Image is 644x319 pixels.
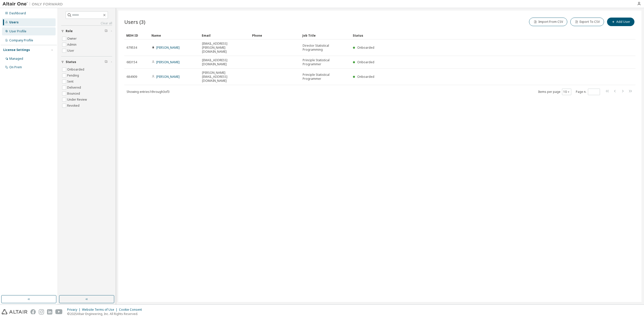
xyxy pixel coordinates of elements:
[105,60,108,64] span: Clear filter
[119,308,145,312] div: Cookie Consent
[55,309,63,314] img: youtube.svg
[61,56,112,68] button: Status
[67,36,78,42] label: Owner
[357,75,374,79] span: Onboarded
[67,85,82,91] label: Delivered
[202,42,248,54] span: [EMAIL_ADDRESS][PERSON_NAME][DOMAIN_NAME]
[302,31,349,39] div: Job Title
[67,308,82,312] div: Privacy
[202,71,248,83] span: [PERSON_NAME][EMAIL_ADDRESS][DOMAIN_NAME]
[67,67,85,73] label: Onboarded
[529,18,567,26] button: Import From CSV
[357,60,374,64] span: Onboarded
[9,20,19,24] div: Users
[9,29,26,33] div: User Profile
[67,312,145,316] p: © 2025 Altair Engineering, Inc. All Rights Reserved.
[127,46,137,50] span: 679534
[353,31,609,39] div: Status
[67,42,77,48] label: Admin
[30,309,36,314] img: facebook.svg
[202,58,248,66] span: [EMAIL_ADDRESS][DOMAIN_NAME]
[156,45,180,50] a: [PERSON_NAME]
[607,18,634,26] button: Add User
[303,58,348,66] span: Principle Statistical Programmer
[9,57,23,61] div: Managed
[156,60,180,64] a: [PERSON_NAME]
[66,60,76,64] span: Status
[61,21,112,25] a: Clear all
[357,45,374,50] span: Onboarded
[570,18,604,26] button: Export To CSV
[127,90,170,94] span: Showing entries 1 through 3 of 3
[202,31,248,39] div: Email
[105,29,108,33] span: Clear filter
[67,91,81,97] label: Bounced
[61,26,112,37] button: Role
[538,89,571,95] span: Items per page
[156,75,180,79] a: [PERSON_NAME]
[303,73,348,81] span: Principle Statistical Programmer
[67,79,74,85] label: Sent
[252,31,298,39] div: Phone
[67,97,88,103] label: Under Review
[9,38,33,42] div: Company Profile
[127,75,137,79] span: 684909
[9,65,22,69] div: On Prem
[39,309,44,314] img: instagram.svg
[576,89,600,95] span: Page n.
[82,308,119,312] div: Website Terms of Use
[3,2,65,7] img: Altair One
[563,90,570,94] button: 10
[3,48,30,52] div: License Settings
[9,11,26,15] div: Dashboard
[67,73,80,79] label: Pending
[303,44,348,52] span: Director Statistical Programming
[124,18,145,25] span: Users (3)
[67,103,80,109] label: Revoked
[126,31,147,39] div: MDH ID
[2,309,27,314] img: altair_logo.svg
[151,31,198,39] div: Name
[66,29,73,33] span: Role
[127,60,137,64] span: 683154
[67,48,75,54] label: User
[47,309,52,314] img: linkedin.svg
